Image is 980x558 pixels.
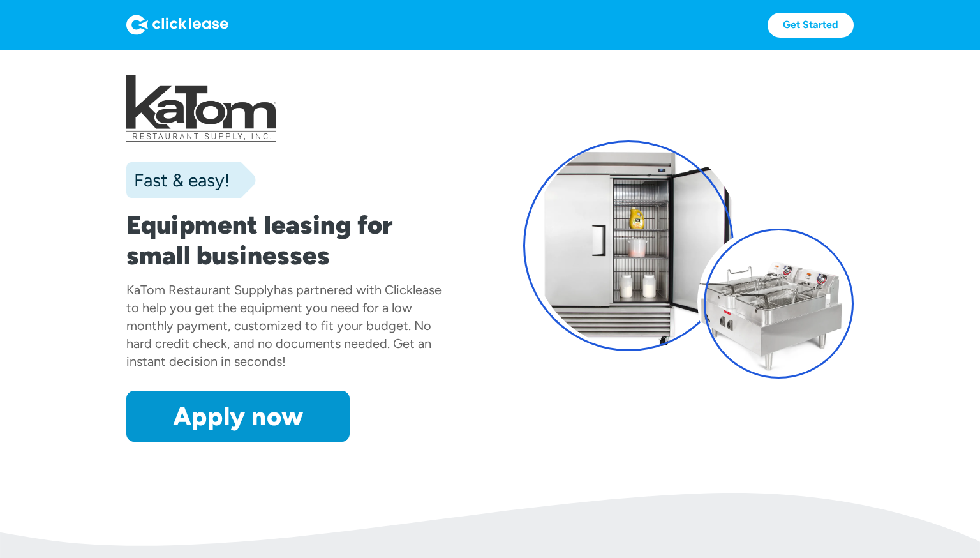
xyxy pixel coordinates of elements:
[126,209,457,271] h1: Equipment leasing for small businesses
[126,282,274,298] div: KaTom Restaurant Supply
[126,391,350,442] a: Apply now
[768,13,854,38] a: Get Started
[126,15,228,35] img: Logo
[126,282,442,369] div: has partnered with Clicklease to help you get the equipment you need for a low monthly payment, c...
[126,167,230,193] div: Fast & easy!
